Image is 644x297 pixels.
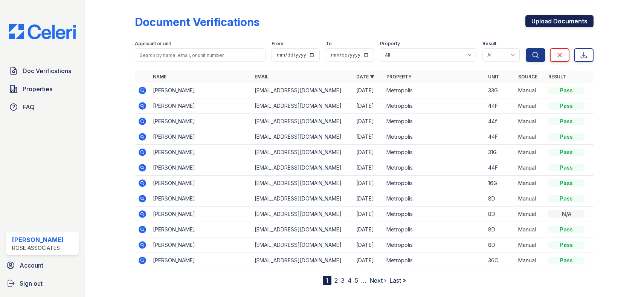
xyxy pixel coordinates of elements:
td: Metropolis [383,160,485,176]
a: 2 [334,277,338,284]
td: Manual [515,207,545,222]
td: Manual [515,114,545,129]
td: [EMAIL_ADDRESS][DOMAIN_NAME] [252,237,353,253]
td: Manual [515,237,545,253]
td: [DATE] [353,222,383,237]
td: [DATE] [353,191,383,207]
td: Metropolis [383,129,485,145]
div: Pass [548,148,584,156]
td: [EMAIL_ADDRESS][DOMAIN_NAME] [252,160,353,176]
div: Pass [548,133,584,141]
td: Manual [515,129,545,145]
td: [DATE] [353,145,383,160]
label: Applicant or unit [135,41,171,47]
td: 44F [485,98,515,114]
td: [PERSON_NAME] [150,83,252,98]
td: [PERSON_NAME] [150,191,252,207]
a: 4 [348,277,352,284]
td: [DATE] [353,176,383,191]
td: [DATE] [353,83,383,98]
td: Metropolis [383,222,485,237]
td: Manual [515,145,545,160]
td: Metropolis [383,98,485,114]
td: [PERSON_NAME] [150,253,252,268]
td: [PERSON_NAME] [150,145,252,160]
a: Result [548,74,566,80]
td: Metropolis [383,114,485,129]
td: Metropolis [383,83,485,98]
td: [DATE] [353,207,383,222]
a: Sign out [3,276,82,291]
td: [PERSON_NAME] [150,98,252,114]
a: Account [3,258,82,273]
label: Property [380,41,400,47]
a: 3 [341,277,345,284]
td: Manual [515,160,545,176]
td: [PERSON_NAME] [150,237,252,253]
td: Metropolis [383,191,485,207]
div: [PERSON_NAME] [12,235,64,244]
td: Manual [515,253,545,268]
div: N/A [548,210,584,218]
td: Manual [515,191,545,207]
a: Date ▼ [356,74,374,80]
a: Property [386,74,412,80]
td: [DATE] [353,98,383,114]
a: Upload Documents [525,15,594,27]
span: Account [20,261,43,270]
td: [EMAIL_ADDRESS][DOMAIN_NAME] [252,222,353,237]
td: Metropolis [383,253,485,268]
td: [PERSON_NAME] [150,160,252,176]
td: [EMAIL_ADDRESS][DOMAIN_NAME] [252,114,353,129]
a: 5 [355,277,358,284]
td: [EMAIL_ADDRESS][DOMAIN_NAME] [252,191,353,207]
td: Manual [515,222,545,237]
td: [PERSON_NAME] [150,129,252,145]
img: CE_Logo_Blue-a8612792a0a2168367f1c8372b55b34899dd931a85d93a1a3d3e32e68fde9ad4.png [3,24,82,39]
td: Manual [515,98,545,114]
a: Unit [488,74,499,80]
span: FAQ [23,103,35,112]
a: Doc Verifications [6,63,79,78]
a: FAQ [6,100,79,115]
td: 36C [485,253,515,268]
td: Metropolis [383,176,485,191]
div: Pass [548,257,584,264]
label: To [326,41,332,47]
input: Search by name, email, or unit number [135,48,266,62]
td: Metropolis [383,145,485,160]
div: Rose Associates [12,244,64,252]
a: Source [518,74,537,80]
td: [EMAIL_ADDRESS][DOMAIN_NAME] [252,129,353,145]
div: Pass [548,179,584,187]
td: Metropolis [383,207,485,222]
td: 44f [485,114,515,129]
span: Properties [23,84,52,93]
div: Pass [548,102,584,110]
td: [PERSON_NAME] [150,222,252,237]
td: [DATE] [353,129,383,145]
div: Pass [548,241,584,249]
a: Properties [6,81,79,96]
td: Manual [515,176,545,191]
div: Pass [548,87,584,94]
a: Last » [389,277,406,284]
div: 1 [323,276,331,285]
td: 16G [485,176,515,191]
td: [EMAIL_ADDRESS][DOMAIN_NAME] [252,176,353,191]
td: [DATE] [353,253,383,268]
td: 8D [485,237,515,253]
a: Next › [369,277,386,284]
a: Email [255,74,269,80]
div: Pass [548,226,584,233]
td: 44F [485,160,515,176]
label: Result [482,41,496,47]
td: [EMAIL_ADDRESS][DOMAIN_NAME] [252,253,353,268]
td: [PERSON_NAME] [150,207,252,222]
div: Pass [548,164,584,171]
td: 8D [485,222,515,237]
td: 31G [485,145,515,160]
td: [DATE] [353,160,383,176]
td: [PERSON_NAME] [150,176,252,191]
